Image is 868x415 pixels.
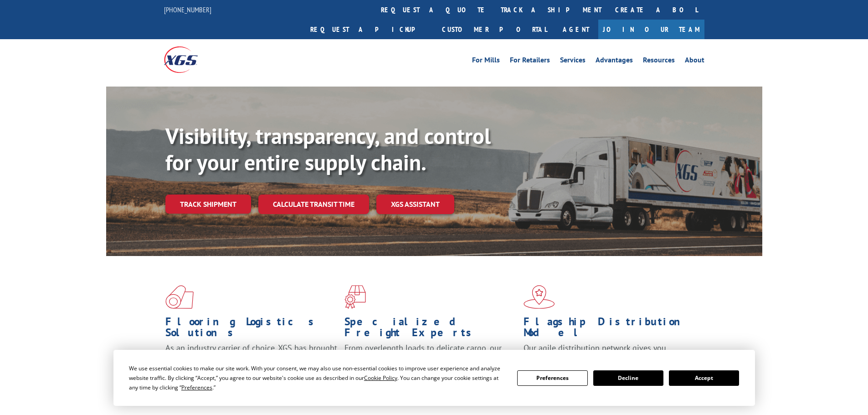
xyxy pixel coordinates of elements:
[344,316,517,343] h1: Specialized Freight Experts
[129,364,506,392] div: We use essential cookies to make our site work. With your consent, we may also use non-essential ...
[598,20,704,39] a: Join Our Team
[510,56,550,67] a: For Retailers
[524,343,691,364] span: Our agile distribution network gives you nationwide inventory management on demand.
[593,370,663,386] button: Decline
[517,370,587,386] button: Preferences
[344,343,517,383] p: From overlength loads to delicate cargo, our experienced staff knows the best way to move your fr...
[181,384,212,391] span: Preferences
[303,20,435,39] a: Request a pickup
[344,285,366,309] img: xgs-icon-focused-on-flooring-red
[554,20,598,39] a: Agent
[364,374,397,382] span: Cookie Policy
[472,56,500,67] a: For Mills
[685,56,704,67] a: About
[669,370,739,386] button: Accept
[376,195,454,214] a: XGS ASSISTANT
[560,56,586,67] a: Services
[596,56,633,67] a: Advantages
[435,20,554,39] a: Customer Portal
[165,285,194,309] img: xgs-icon-total-supply-chain-intelligence-red
[524,316,696,343] h1: Flagship Distribution Model
[164,5,211,14] a: [PHONE_NUMBER]
[643,56,675,67] a: Resources
[165,343,337,375] span: As an industry carrier of choice, XGS has brought innovation and dedication to flooring logistics...
[524,285,555,309] img: xgs-icon-flagship-distribution-model-red
[258,195,369,214] a: Calculate transit time
[165,195,251,214] a: Track shipment
[113,350,755,406] div: Cookie Consent Prompt
[165,122,491,176] b: Visibility, transparency, and control for your entire supply chain.
[165,316,338,343] h1: Flooring Logistics Solutions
